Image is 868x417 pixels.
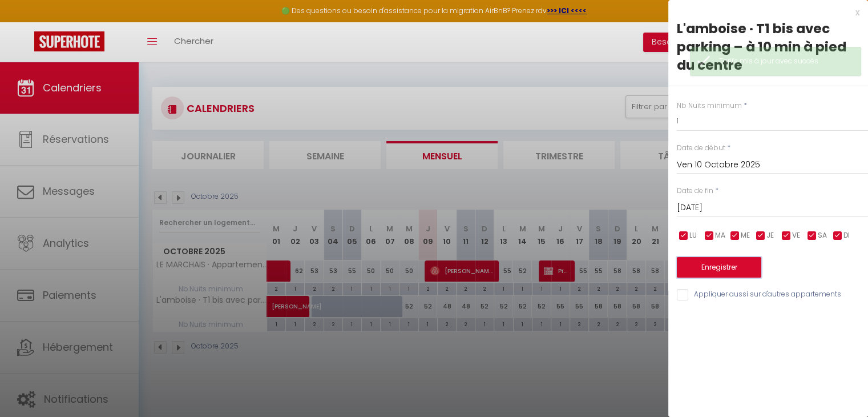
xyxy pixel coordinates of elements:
span: JE [766,230,774,241]
label: Nb Nuits minimum [677,101,742,111]
span: VE [792,230,800,241]
div: L'amboise · T1 bis avec parking – à 10 min à pied du centre [677,19,859,74]
button: Enregistrer [677,257,761,278]
span: MA [715,230,725,241]
div: Tarifs mis à jour avec succès [719,56,849,67]
span: SA [818,230,827,241]
span: DI [843,230,850,241]
span: LU [689,230,697,241]
div: x [668,6,859,19]
label: Date de fin [677,186,713,197]
label: Date de début [677,143,725,154]
span: ME [741,230,750,241]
